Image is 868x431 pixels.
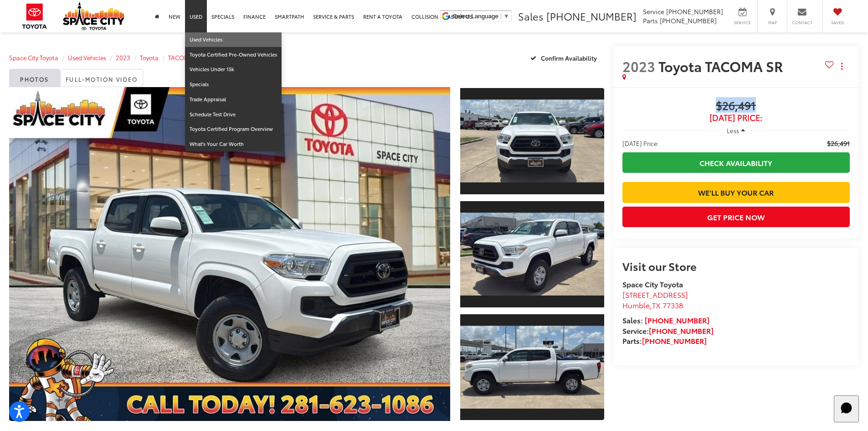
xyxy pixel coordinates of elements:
span: Saved [827,20,847,26]
span: Contact [792,20,812,26]
button: Confirm Availability [525,50,604,66]
a: Space City Toyota [9,53,58,62]
img: 2023 Toyota TACOMA SR SR [458,326,605,408]
a: Select Language​ [453,13,509,20]
span: $26,491 [827,139,850,148]
span: ​ [501,13,501,20]
a: [PHONE_NUMBER] [642,335,707,346]
button: Less [722,122,750,139]
span: 2023 [622,56,655,76]
a: [PHONE_NUMBER] [645,315,709,325]
span: Confirm Availability [541,54,597,62]
span: [PHONE_NUMBER] [546,9,637,23]
button: Actions [834,58,850,74]
strong: Service: [622,325,714,336]
span: ▼ [503,13,509,20]
img: Space City Toyota [63,2,124,30]
a: Expand Photo 0 [9,87,450,421]
a: Expand Photo 3 [460,313,604,421]
span: TX [652,300,661,310]
span: [DATE] Price: [622,139,659,148]
a: Photos [9,69,60,87]
span: Toyota TACOMA SR [658,56,786,76]
a: Used Vehicles [68,53,106,62]
span: $26,491 [622,99,850,113]
a: Expand Photo 1 [460,87,604,195]
a: Used Vehicles [185,32,282,47]
a: Expand Photo 2 [460,200,604,308]
h2: Visit our Store [622,260,850,272]
span: Parts [643,16,658,25]
strong: Parts: [622,335,707,346]
a: Vehicles Under 15k [185,62,282,77]
span: Sales: [622,315,643,325]
a: We'll Buy Your Car [622,182,850,203]
span: 77338 [663,300,683,310]
span: Humble [622,300,650,310]
span: Service [643,7,664,16]
span: , [622,300,683,310]
a: [PHONE_NUMBER] [649,325,714,336]
a: Check Availability [622,152,850,173]
span: Service [732,20,753,26]
span: Sales [518,9,544,23]
a: Trade Appraisal [185,92,282,107]
a: Full-Motion Video [60,69,144,87]
a: Specials [185,77,282,92]
a: [STREET_ADDRESS] Humble,TX 77338 [622,289,688,310]
a: What's Your Car Worth [185,137,282,151]
span: [STREET_ADDRESS] [622,289,688,300]
span: [PHONE_NUMBER] [660,16,717,25]
span: Less [727,126,739,135]
span: Select Language [453,13,498,20]
a: 2023 [116,53,130,62]
img: 2023 Toyota TACOMA SR SR [5,85,454,423]
a: Toyota [140,53,159,62]
span: dropdown dots [841,62,842,70]
a: Toyota Certified Pre-Owned Vehicles [185,47,282,62]
span: Map [762,20,782,26]
a: Schedule Test Drive [185,107,282,122]
strong: Space City Toyota [622,279,683,289]
button: Get Price Now [622,207,850,227]
img: 2023 Toyota TACOMA SR SR [458,100,605,182]
a: TACOMA SR [168,53,202,62]
span: [PHONE_NUMBER] [666,7,723,16]
img: 2023 Toyota TACOMA SR SR [458,213,605,296]
a: Toyota Certified Program Overview [185,122,282,137]
span: [DATE] Price: [622,113,850,122]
